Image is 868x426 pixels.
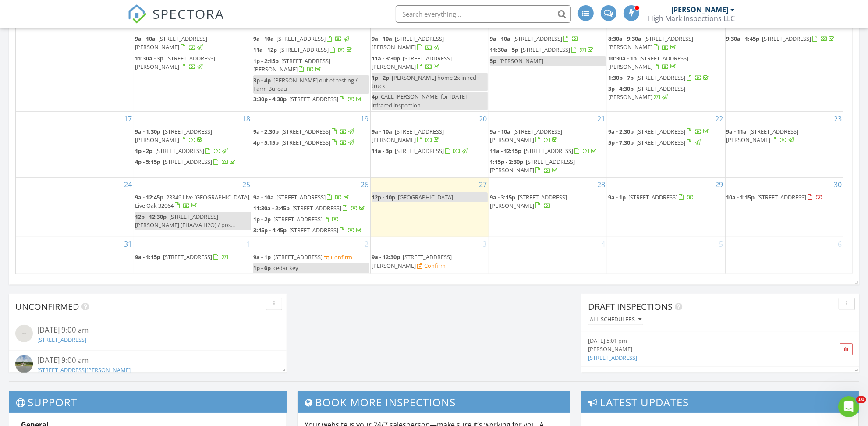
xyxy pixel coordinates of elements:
[128,12,225,30] a: SPECTORA
[371,111,489,177] td: Go to August 20, 2025
[135,193,163,201] span: 9a - 12:45p
[725,19,843,111] td: Go to August 16, 2025
[417,262,446,270] a: Confirm
[372,193,395,201] span: 12p - 10p
[135,158,160,166] span: 4p - 5:15p
[252,19,371,111] td: Go to August 12, 2025
[135,193,251,209] span: 23349 Live [GEOGRAPHIC_DATA], Live Oak 32064
[838,396,859,417] iframe: Intercom live chat
[135,213,235,229] span: [STREET_ADDRESS][PERSON_NAME] (FHA/VA H2O) / pos...
[135,157,251,167] a: 4p - 5:15p [STREET_ADDRESS]
[490,127,606,146] a: 9a - 10a [STREET_ADDRESS][PERSON_NAME]
[135,193,251,209] a: 9a - 12:45p 23349 Live [GEOGRAPHIC_DATA], Live Oak 32064
[134,111,252,177] td: Go to August 18, 2025
[607,177,725,237] td: Go to August 29, 2025
[672,5,729,14] div: [PERSON_NAME]
[762,35,811,43] span: [STREET_ADDRESS]
[252,111,371,177] td: Go to August 19, 2025
[608,193,626,201] span: 9a - 1p
[590,316,641,323] div: All schedulers
[135,213,167,220] span: 12p - 12:30p
[241,177,252,192] a: Go to August 25, 2025
[253,204,290,212] span: 11:30a - 2:45p
[726,35,760,43] span: 9:30a - 1:45p
[253,253,271,261] span: 9a - 1p
[253,57,279,65] span: 1p - 2:15p
[490,158,523,166] span: 1:15p - 2:30p
[122,237,134,251] a: Go to August 31, 2025
[135,35,207,51] span: [STREET_ADDRESS][PERSON_NAME]
[490,128,562,144] span: [STREET_ADDRESS][PERSON_NAME]
[15,325,280,346] a: [DATE] 9:00 am [STREET_ADDRESS]
[588,337,808,345] div: [DATE] 5:01 pm
[608,85,685,101] span: [STREET_ADDRESS][PERSON_NAME]
[273,253,322,261] span: [STREET_ADDRESS]
[608,128,710,135] a: 9a - 2:30p [STREET_ADDRESS]
[714,177,725,192] a: Go to August 29, 2025
[608,74,710,82] a: 1:30p - 7p [STREET_ADDRESS]
[608,85,634,92] span: 3p - 4:30p
[856,396,866,403] span: 10
[490,158,575,174] span: [STREET_ADDRESS][PERSON_NAME]
[253,46,277,53] span: 11a - 12p
[241,112,252,126] a: Go to August 18, 2025
[725,177,843,237] td: Go to August 30, 2025
[253,193,274,201] span: 9a - 10a
[372,53,488,72] a: 11a - 3:30p [STREET_ADDRESS][PERSON_NAME]
[372,253,452,269] a: 9a - 12:30p [STREET_ADDRESS][PERSON_NAME]
[253,192,369,203] a: 9a - 10a [STREET_ADDRESS]
[588,301,673,312] span: Draft Inspections
[608,127,724,137] a: 9a - 2:30p [STREET_ADDRESS]
[490,46,518,53] span: 11:30a - 5p
[135,252,251,263] a: 9a - 1:15p [STREET_ADDRESS]
[489,177,607,237] td: Go to August 28, 2025
[253,252,369,263] a: 9a - 1p [STREET_ADDRESS] Confirm
[16,19,134,111] td: Go to August 10, 2025
[372,128,392,135] span: 9a - 10a
[477,112,489,126] a: Go to August 20, 2025
[372,54,452,71] a: 11a - 3:30p [STREET_ADDRESS][PERSON_NAME]
[292,204,341,212] span: [STREET_ADDRESS]
[16,177,134,237] td: Go to August 24, 2025
[608,138,724,148] a: 5p - 7:30p [STREET_ADDRESS]
[163,253,212,261] span: [STREET_ADDRESS]
[372,74,476,90] span: [PERSON_NAME] home 2x in red truck
[490,128,562,144] a: 9a - 10a [STREET_ADDRESS][PERSON_NAME]
[372,252,488,271] a: 9a - 12:30p [STREET_ADDRESS][PERSON_NAME] Confirm
[253,225,369,236] a: 3:45p - 4:45p [STREET_ADDRESS]
[424,262,446,269] div: Confirm
[253,128,279,135] span: 9a - 2:30p
[253,35,351,43] a: 9a - 10a [STREET_ADDRESS]
[253,95,363,103] a: 3:30p - 4:30p [STREET_ADDRESS]
[253,138,279,146] span: 4p - 5:15p
[608,53,724,72] a: 10:30a - 1p [STREET_ADDRESS][PERSON_NAME]
[636,128,685,135] span: [STREET_ADDRESS]
[135,127,251,146] a: 9a - 1:30p [STREET_ADDRESS][PERSON_NAME]
[37,336,86,344] a: [STREET_ADDRESS]
[607,111,725,177] td: Go to August 22, 2025
[16,237,134,274] td: Go to August 31, 2025
[15,355,280,376] a: [DATE] 9:00 am [STREET_ADDRESS][PERSON_NAME]
[276,35,326,43] span: [STREET_ADDRESS]
[372,128,444,144] a: 9a - 10a [STREET_ADDRESS][PERSON_NAME]
[608,193,694,201] a: 9a - 1p [STREET_ADDRESS]
[726,128,747,135] span: 9a - 11a
[371,177,489,237] td: Go to August 27, 2025
[253,57,330,73] span: [STREET_ADDRESS][PERSON_NAME]
[490,193,567,209] span: [STREET_ADDRESS][PERSON_NAME]
[298,391,570,413] h3: Book More Inspections
[135,147,229,155] a: 1p - 2p [STREET_ADDRESS]
[280,46,329,53] span: [STREET_ADDRESS]
[490,192,606,211] a: 9a - 3:15p [STREET_ADDRESS][PERSON_NAME]
[135,192,251,211] a: 9a - 12:45p 23349 Live [GEOGRAPHIC_DATA], Live Oak 32064
[489,19,607,111] td: Go to August 14, 2025
[608,34,724,53] a: 8:30a - 9:30a [STREET_ADDRESS][PERSON_NAME]
[588,354,637,362] a: [STREET_ADDRESS]
[726,34,843,44] a: 9:30a - 1:45p [STREET_ADDRESS]
[253,226,287,234] span: 3:45p - 4:45p
[253,127,369,137] a: 9a - 2:30p [STREET_ADDRESS]
[608,192,724,203] a: 9a - 1p [STREET_ADDRESS]
[588,371,808,397] a: [DATE] 4:30 pm [PERSON_NAME] [STREET_ADDRESS]
[628,193,677,201] span: [STREET_ADDRESS]
[253,215,271,223] span: 1p - 2p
